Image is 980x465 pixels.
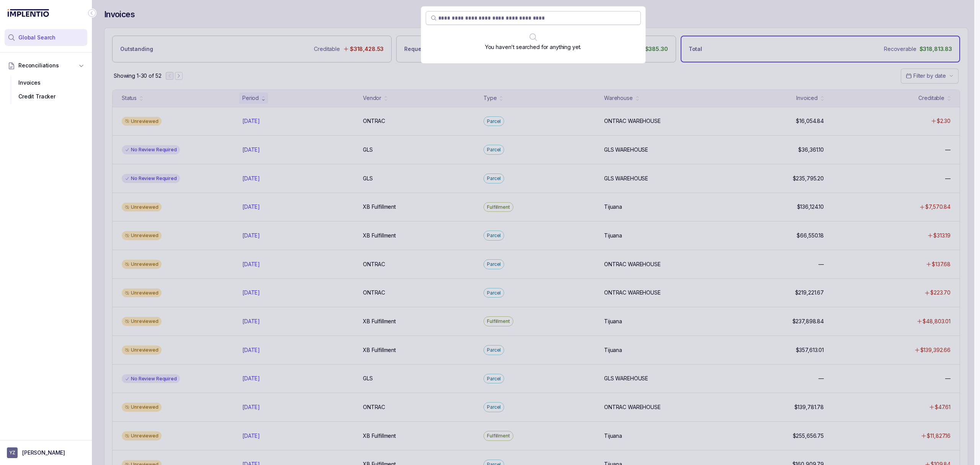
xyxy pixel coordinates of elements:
span: Reconciliations [18,62,59,69]
div: Invoices [11,76,81,90]
span: User initials [7,447,18,458]
div: Collapse Icon [87,8,96,18]
p: You haven't searched for anything yet. [485,43,581,51]
button: Reconciliations [5,57,87,74]
span: Global Search [18,34,56,41]
div: Reconciliations [5,74,87,105]
button: User initials[PERSON_NAME] [7,447,85,458]
div: Credit Tracker [11,90,81,103]
p: [PERSON_NAME] [22,449,65,457]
